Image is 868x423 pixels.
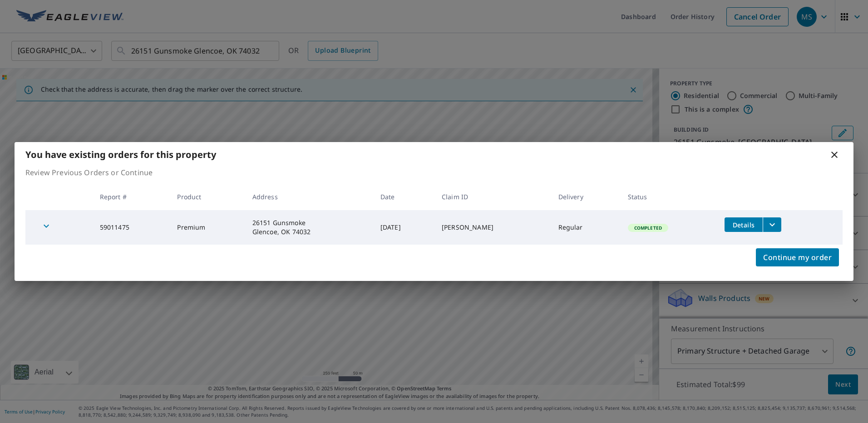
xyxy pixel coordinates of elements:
[434,183,551,210] th: Claim ID
[730,221,757,229] span: Details
[245,183,373,210] th: Address
[629,225,667,231] span: Completed
[434,210,551,245] td: [PERSON_NAME]
[93,183,170,210] th: Report #
[373,210,434,245] td: [DATE]
[763,217,781,232] button: filesDropdownBtn-59011475
[621,183,717,210] th: Status
[551,183,621,210] th: Delivery
[93,210,170,245] td: 59011475
[725,217,763,232] button: detailsBtn-59011475
[170,210,245,245] td: Premium
[373,183,434,210] th: Date
[25,148,216,161] b: You have existing orders for this property
[756,248,839,266] button: Continue my order
[25,167,843,178] p: Review Previous Orders or Continue
[170,183,245,210] th: Product
[551,210,621,245] td: Regular
[252,218,366,236] div: 26151 Gunsmoke Glencoe, OK 74032
[763,251,832,264] span: Continue my order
